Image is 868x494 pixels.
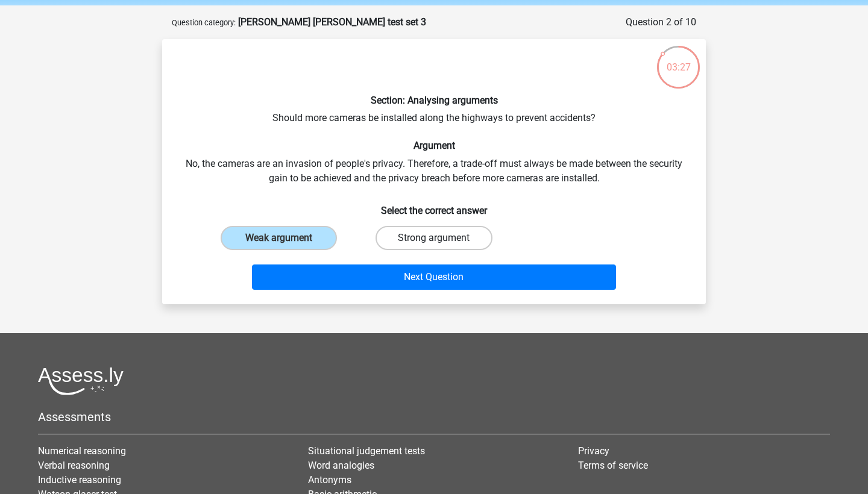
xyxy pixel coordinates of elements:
[38,474,121,486] a: Inductive reasoning
[181,140,687,151] h6: Argument
[181,195,687,216] h6: Select the correct answer
[238,16,426,28] strong: [PERSON_NAME] [PERSON_NAME] test set 3
[308,460,374,471] a: Word analogies
[221,226,337,250] label: Weak argument
[38,367,124,395] img: Assessly logo
[181,95,687,106] h6: Section: Analysing arguments
[38,460,110,471] a: Verbal reasoning
[578,460,648,471] a: Terms of service
[578,445,609,457] a: Privacy
[252,264,617,290] button: Next Question
[308,474,351,486] a: Antonyms
[656,45,701,75] div: 03:27
[38,445,126,457] a: Numerical reasoning
[626,15,696,30] div: Question 2 of 10
[38,410,830,424] h5: Assessments
[167,49,701,295] div: Should more cameras be installed along the highways to prevent accidents? No, the cameras are an ...
[172,18,236,27] small: Question category:
[376,226,492,250] label: Strong argument
[308,445,425,457] a: Situational judgement tests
